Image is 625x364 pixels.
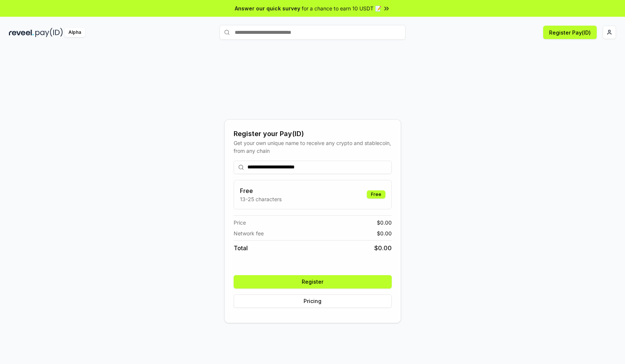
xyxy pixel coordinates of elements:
span: Answer our quick survey [235,4,300,12]
span: for a chance to earn 10 USDT 📝 [302,4,381,12]
span: Price [234,219,246,226]
img: reveel_dark [9,28,34,37]
img: pay_id [35,28,63,37]
div: Get your own unique name to receive any crypto and stablecoin, from any chain [234,139,392,155]
span: $ 0.00 [377,229,392,237]
span: $ 0.00 [374,244,392,252]
p: 13-25 characters [240,195,282,203]
span: $ 0.00 [377,219,392,226]
div: Register your Pay(ID) [234,129,392,139]
h3: Free [240,186,282,195]
span: Network fee [234,229,264,237]
button: Register [234,275,392,289]
button: Pricing [234,294,392,308]
div: Free [367,190,385,199]
span: Total [234,244,248,252]
button: Register Pay(ID) [543,26,597,39]
div: Alpha [64,28,85,37]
